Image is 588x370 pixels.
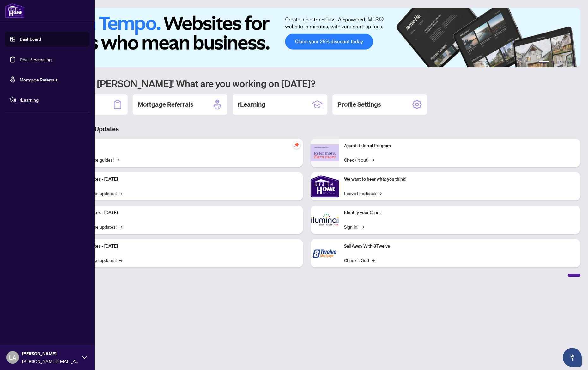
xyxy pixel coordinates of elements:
[20,77,58,82] a: Mortgage Referrals
[344,223,364,230] a: Sign In!→
[371,156,374,163] span: →
[66,176,298,183] p: Platform Updates - [DATE]
[238,100,265,109] h2: rLearning
[344,257,375,264] a: Check it Out!→
[563,348,582,367] button: Open asap
[293,141,300,149] span: pushpin
[344,190,382,197] a: Leave Feedback→
[572,61,574,63] button: 6
[20,96,85,103] span: rLearning
[20,57,52,62] a: Deal Processing
[20,36,41,42] a: Dashboard
[567,61,569,63] button: 5
[311,144,339,162] img: Agent Referral Program
[33,125,580,134] h3: Brokerage & Industry Updates
[22,358,79,365] span: [PERSON_NAME][EMAIL_ADDRESS][DOMAIN_NAME]
[551,61,554,63] button: 2
[5,3,25,18] img: logo
[22,350,79,357] span: [PERSON_NAME]
[66,243,298,250] p: Platform Updates - [DATE]
[561,61,564,63] button: 4
[337,100,381,109] h2: Profile Settings
[344,156,374,163] a: Check it out!→
[311,239,339,267] img: Sail Away With 8Twelve
[66,142,298,149] p: Self-Help
[311,172,339,200] img: We want to hear what you think!
[361,223,364,230] span: →
[556,61,559,63] button: 3
[138,100,193,109] h2: Mortgage Referrals
[344,176,576,183] p: We want to hear what you think!
[311,206,339,234] img: Identify your Client
[344,142,576,149] p: Agent Referral Program
[66,209,298,216] p: Platform Updates - [DATE]
[119,223,122,230] span: →
[33,8,580,67] img: Slide 0
[119,190,122,197] span: →
[344,243,576,250] p: Sail Away With 8Twelve
[372,257,375,264] span: →
[344,209,576,216] p: Identify your Client
[116,156,119,163] span: →
[33,77,580,89] h1: Welcome back [PERSON_NAME]! What are you working on [DATE]?
[9,353,16,362] span: LA
[539,61,549,63] button: 1
[119,257,122,264] span: →
[379,190,382,197] span: →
